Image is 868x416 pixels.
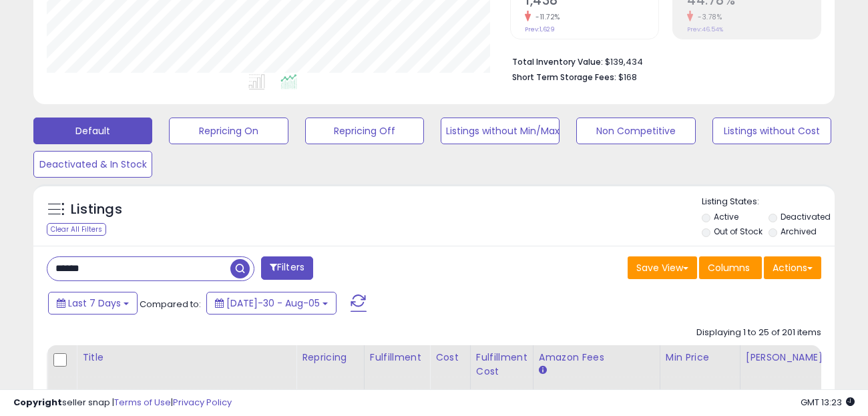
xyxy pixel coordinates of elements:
small: Amazon Fees. [539,365,547,377]
button: Columns [699,256,762,279]
button: Deactivated & In Stock [33,151,152,178]
button: Default [33,118,152,144]
button: Non Competitive [576,118,695,144]
b: Total Inventory Value: [512,56,603,67]
a: Privacy Policy [173,396,232,409]
label: Archived [781,226,817,237]
li: $139,434 [512,53,811,69]
div: [PERSON_NAME] [746,351,825,365]
small: Prev: 1,629 [525,25,555,33]
b: Short Term Storage Fees: [512,71,616,83]
div: seller snap | | [13,397,232,409]
label: Deactivated [781,211,831,222]
p: Listing States: [702,196,835,208]
div: Displaying 1 to 25 of 201 items [696,327,821,339]
button: Actions [764,256,821,279]
label: Out of Stock [714,226,763,237]
button: Save View [628,256,697,279]
small: -11.72% [531,12,560,22]
span: Last 7 Days [68,296,121,310]
div: Amazon Fees [539,351,654,365]
span: 2025-08-13 13:23 GMT [801,396,855,409]
button: Filters [261,256,313,280]
div: Min Price [666,351,734,365]
button: [DATE]-30 - Aug-05 [206,292,337,315]
button: Repricing Off [305,118,424,144]
button: Listings without Min/Max [441,118,560,144]
a: Terms of Use [114,396,171,409]
div: Cost [435,351,465,365]
button: Listings without Cost [712,118,831,144]
div: Clear All Filters [47,223,106,236]
div: Repricing [302,351,359,365]
div: Fulfillment [370,351,424,365]
small: Prev: 46.54% [687,25,723,33]
label: Active [714,211,738,222]
small: -3.78% [693,12,722,22]
span: Compared to: [140,298,201,310]
span: $168 [618,71,637,83]
strong: Copyright [13,396,62,409]
span: [DATE]-30 - Aug-05 [226,296,320,310]
span: Columns [708,261,750,274]
div: Fulfillment Cost [476,351,527,379]
button: Repricing On [169,118,288,144]
div: Title [82,351,290,365]
h5: Listings [71,200,122,219]
button: Last 7 Days [48,292,138,315]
